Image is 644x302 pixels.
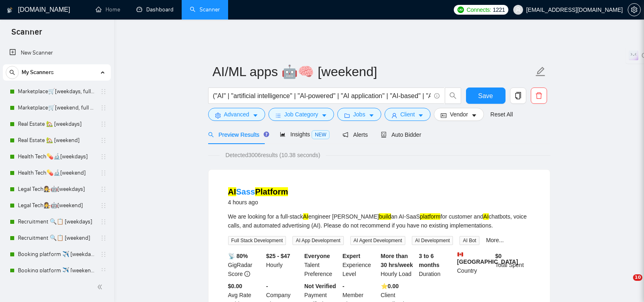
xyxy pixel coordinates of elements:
span: caret-down [471,112,477,118]
span: Scanner [5,26,48,43]
span: Preview Results [208,131,267,138]
button: delete [531,88,547,104]
span: search [445,92,461,99]
span: setting [215,112,221,118]
span: info-circle [434,93,440,98]
div: Duration [417,252,455,278]
button: setting [628,3,641,16]
img: 🇨🇦 [457,252,463,257]
div: We are looking for a full-stack engineer [PERSON_NAME] an AI-SaaS for customer and chatbots, voic... [228,212,530,230]
span: Insights [280,131,330,138]
span: bars [275,112,281,118]
a: Reset All [490,110,513,119]
span: AI Development [412,236,453,245]
div: Country [455,252,494,278]
b: - [266,283,268,289]
span: holder [100,88,107,95]
a: Booking platform ✈️ [weekdays] [18,246,95,263]
a: searchScanner [190,6,220,13]
span: Full Stack Development [228,236,286,245]
span: holder [100,121,107,127]
span: Jobs [353,110,365,119]
span: Client [400,110,415,119]
span: AI App Development [292,236,343,245]
div: Total Spent [494,252,532,278]
b: Everyone [304,253,330,259]
a: Marketplace🛒[weekdays, full description] [18,83,95,100]
button: idcardVendorcaret-down [434,108,484,121]
a: dashboardDashboard [136,6,174,13]
a: Real Estate 🏡 [weekdays] [18,116,95,132]
span: delete [531,92,547,99]
input: Scanner name... [213,61,534,82]
b: Expert [343,253,360,259]
button: folderJobscaret-down [337,108,381,121]
b: $0.00 [228,283,242,289]
span: edit [535,66,546,77]
a: Health Tech💊🔬[weekend] [18,165,95,181]
img: logo [7,4,13,17]
b: More than 30 hrs/week [381,253,413,268]
a: Legal Tech👩‍⚖️🤖[weekdays] [18,181,95,197]
a: Real Estate 🏡 [weekend] [18,132,95,149]
div: Talent Preference [303,252,341,278]
a: Recruitment 🔍📋 [weekend] [18,230,95,246]
a: AISassPlatform [228,187,288,196]
span: caret-down [418,112,424,118]
a: Recruitment 🔍📋 [weekdays] [18,214,95,230]
span: double-left [97,283,105,291]
span: AI Agent Development [350,236,405,245]
span: Auto Bidder [381,131,421,138]
mark: Platform [255,187,288,196]
span: caret-down [253,112,258,118]
div: GigRadar Score [226,252,265,278]
span: holder [100,251,107,258]
div: Tooltip anchor [263,131,270,138]
button: copy [510,88,526,104]
b: ⭐️ 0.00 [381,283,399,289]
b: - [343,283,345,289]
span: user [391,112,397,118]
span: Vendor [450,110,468,119]
span: holder [100,153,107,160]
button: userClientcaret-down [385,108,431,121]
span: folder [344,112,350,118]
a: Legal Tech👩‍⚖️🤖[weekend] [18,197,95,214]
span: holder [100,219,107,225]
button: search [445,88,461,104]
a: Health Tech💊🔬[weekdays] [18,149,95,165]
button: search [6,66,19,79]
input: Search Freelance Jobs... [213,91,431,101]
a: More... [486,237,504,243]
mark: AI [303,213,308,220]
mark: platform [420,213,441,220]
b: Not Verified [304,283,336,289]
img: upwork-logo.png [457,7,464,13]
b: $25 - $47 [266,253,290,259]
span: Alerts [343,131,368,138]
span: Detected 3006 results (10.38 seconds) [220,151,326,160]
span: NEW [312,130,330,139]
span: copy [510,92,526,99]
mark: AI [228,187,236,196]
span: holder [100,235,107,241]
b: 3 to 6 months [419,253,440,268]
span: holder [100,170,107,176]
button: Save [466,88,506,104]
mark: build [379,213,391,220]
span: 10 [633,274,642,281]
span: holder [100,186,107,193]
span: notification [343,132,348,138]
span: Connects: [466,5,491,14]
b: [GEOGRAPHIC_DATA] [457,252,518,265]
mark: AI [483,213,488,220]
a: setting [628,7,641,13]
span: Save [478,91,493,101]
span: holder [100,202,107,209]
div: 4 hours ago [228,197,288,207]
span: My Scanners [22,64,54,81]
a: Booking platform ✈️ [weekend] [18,263,95,279]
div: Experience Level [341,252,379,278]
b: 📡 80% [228,253,248,259]
b: $ 0 [495,253,502,259]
